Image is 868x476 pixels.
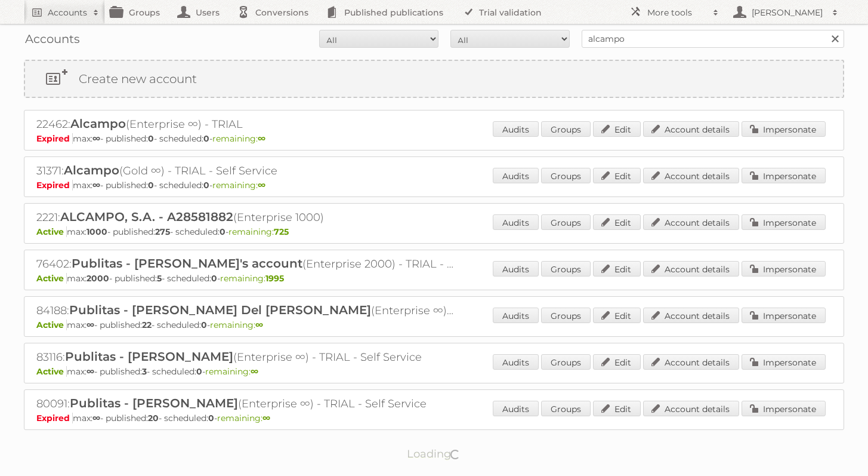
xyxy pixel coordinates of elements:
[742,214,826,230] a: Impersonate
[643,168,739,183] a: Account details
[742,168,826,183] a: Impersonate
[493,401,539,416] a: Audits
[220,273,284,284] span: remaining:
[265,273,284,284] strong: 1995
[25,61,843,97] a: Create new account
[157,273,162,284] strong: 5
[643,261,739,277] a: Account details
[87,320,94,330] strong: ∞
[643,354,739,370] a: Account details
[70,116,126,131] span: Alcampo
[36,303,454,318] h2: 84188: (Enterprise ∞) - TRIAL - Self Service
[541,168,591,183] a: Groups
[48,7,87,19] h2: Accounts
[258,180,265,191] strong: ∞
[593,168,641,183] a: Edit
[541,121,591,137] a: Groups
[593,261,641,277] a: Edit
[369,442,499,466] p: Loading
[196,366,202,377] strong: 0
[251,366,258,377] strong: ∞
[87,273,109,284] strong: 2000
[749,7,826,19] h2: [PERSON_NAME]
[148,180,154,191] strong: 0
[201,320,207,330] strong: 0
[72,256,302,271] span: Publitas - [PERSON_NAME]'s account
[742,401,826,416] a: Impersonate
[643,214,739,230] a: Account details
[155,226,170,237] strong: 275
[541,401,591,416] a: Groups
[593,121,641,137] a: Edit
[541,261,591,277] a: Groups
[212,180,265,191] span: remaining:
[203,180,209,191] strong: 0
[36,413,832,423] p: max: - published: - scheduled: -
[541,308,591,323] a: Groups
[541,214,591,230] a: Groups
[36,320,67,330] span: Active
[262,413,270,423] strong: ∞
[148,413,159,423] strong: 20
[36,320,832,330] p: max: - published: - scheduled: -
[36,413,73,423] span: Expired
[203,133,209,144] strong: 0
[643,308,739,323] a: Account details
[36,133,73,144] span: Expired
[36,366,832,377] p: max: - published: - scheduled: -
[742,121,826,137] a: Impersonate
[87,226,107,237] strong: 1000
[65,349,233,364] span: Publitas - [PERSON_NAME]
[593,214,641,230] a: Edit
[593,308,641,323] a: Edit
[92,180,100,191] strong: ∞
[220,226,226,237] strong: 0
[493,354,539,370] a: Audits
[742,354,826,370] a: Impersonate
[541,354,591,370] a: Groups
[493,168,539,183] a: Audits
[87,366,94,377] strong: ∞
[36,210,454,225] h2: 2221: (Enterprise 1000)
[36,116,454,132] h2: 22462: (Enterprise ∞) - TRIAL
[148,133,154,144] strong: 0
[36,180,73,191] span: Expired
[212,133,265,144] span: remaining:
[36,226,67,237] span: Active
[255,320,263,330] strong: ∞
[258,133,265,144] strong: ∞
[742,261,826,277] a: Impersonate
[36,226,832,237] p: max: - published: - scheduled: -
[142,320,152,330] strong: 22
[228,226,289,237] span: remaining:
[36,163,454,179] h2: 31371: (Gold ∞) - TRIAL - Self Service
[493,308,539,323] a: Audits
[217,413,270,423] span: remaining:
[593,401,641,416] a: Edit
[742,308,826,323] a: Impersonate
[69,303,371,317] span: Publitas - [PERSON_NAME] Del [PERSON_NAME]
[493,121,539,137] a: Audits
[36,180,832,191] p: max: - published: - scheduled: -
[593,354,641,370] a: Edit
[36,396,454,411] h2: 80091: (Enterprise ∞) - TRIAL - Self Service
[36,366,67,377] span: Active
[60,210,233,224] span: ALCAMPO, S.A. - A28581882
[92,413,100,423] strong: ∞
[36,273,67,284] span: Active
[36,133,832,144] p: max: - published: - scheduled: -
[211,273,217,284] strong: 0
[36,273,832,284] p: max: - published: - scheduled: -
[92,133,100,144] strong: ∞
[643,121,739,137] a: Account details
[274,226,289,237] strong: 725
[142,366,147,377] strong: 3
[210,320,263,330] span: remaining:
[647,7,707,19] h2: More tools
[36,349,454,365] h2: 83116: (Enterprise ∞) - TRIAL - Self Service
[70,396,238,410] span: Publitas - [PERSON_NAME]
[36,256,454,272] h2: 76402: (Enterprise 2000) - TRIAL - Self Service
[205,366,258,377] span: remaining:
[643,401,739,416] a: Account details
[64,163,119,177] span: Alcampo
